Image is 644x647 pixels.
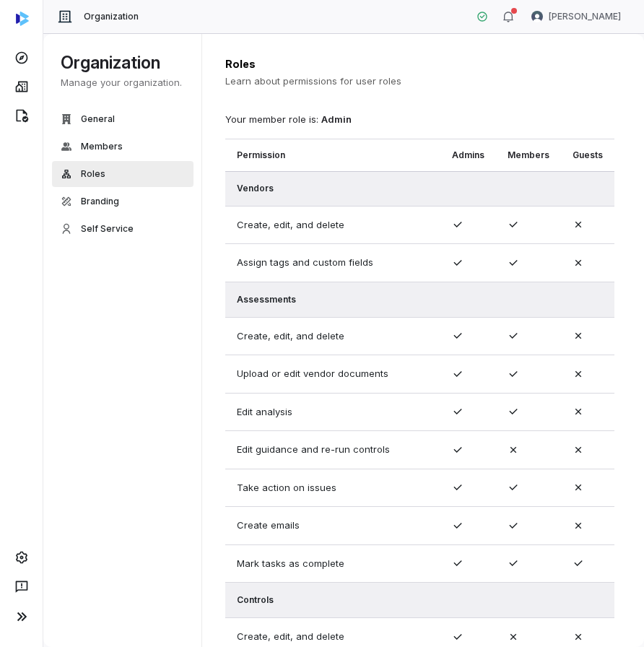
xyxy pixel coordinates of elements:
[508,406,519,417] svg: Yes
[508,520,519,531] svg: Yes
[81,141,123,152] span: Members
[508,444,519,456] svg: No
[523,6,630,27] button: Tomo Majima avatar[PERSON_NAME]
[508,219,519,230] svg: Yes
[225,56,614,72] h1: Roles
[61,76,185,89] p: Manage your organization.
[52,106,193,132] button: General
[573,330,584,342] svg: No
[496,139,561,171] th: Members
[61,51,185,74] h1: Organization
[508,330,519,342] svg: Yes
[225,469,440,507] td: Take action on issues
[561,139,614,171] th: Guests
[531,11,543,22] img: Tomo Majima avatar
[52,188,193,214] button: Branding
[52,161,193,187] button: Roles
[573,257,584,269] svg: No
[225,431,440,469] td: Edit guidance and re-run controls
[225,507,440,545] td: Create emails
[225,583,614,618] td: Controls
[573,557,584,569] svg: Yes
[573,219,584,230] svg: No
[225,355,440,394] td: Upload or edit vendor documents
[508,368,519,380] svg: Yes
[508,257,519,269] svg: Yes
[573,482,584,493] svg: No
[81,113,115,125] span: General
[81,196,119,207] span: Branding
[452,631,464,643] svg: Yes
[225,317,440,355] td: Create, edit, and delete
[452,482,464,493] svg: Yes
[573,631,584,643] svg: No
[225,282,614,317] td: Assessments
[225,139,440,171] th: Permission
[573,444,584,456] svg: No
[452,368,464,380] svg: Yes
[452,557,464,569] svg: Yes
[508,631,519,643] svg: No
[452,257,464,269] svg: Yes
[225,544,440,583] td: Mark tasks as complete
[573,368,584,380] svg: No
[573,520,584,531] svg: No
[225,107,614,127] div: Your member role is:
[52,134,193,160] button: Members
[81,168,105,180] span: Roles
[52,216,193,242] button: Self Service
[508,482,519,493] svg: Yes
[84,11,139,22] span: Organization
[452,330,464,342] svg: Yes
[225,206,440,244] td: Create, edit, and delete
[452,219,464,230] svg: Yes
[81,223,134,235] span: Self Service
[452,406,464,417] svg: Yes
[225,393,440,431] td: Edit analysis
[508,557,519,569] svg: Yes
[321,113,352,125] b: Admin
[440,139,496,171] th: Admins
[225,171,614,207] td: Vendors
[573,406,584,417] svg: No
[16,12,29,26] img: svg%3e
[549,11,621,22] span: [PERSON_NAME]
[452,444,464,456] svg: Yes
[225,75,614,87] p: Learn about permissions for user roles
[452,520,464,531] svg: Yes
[225,244,440,282] td: Assign tags and custom fields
